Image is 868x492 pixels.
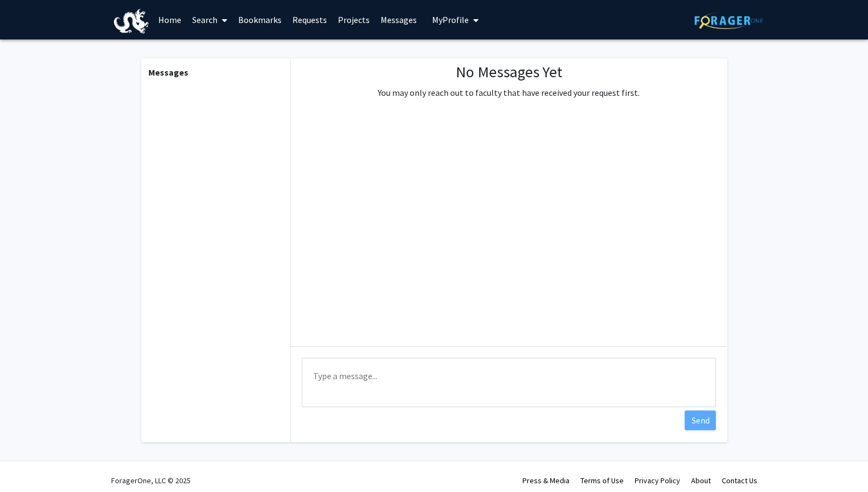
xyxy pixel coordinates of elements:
img: Drexel University Logo [114,9,149,33]
img: ForagerOne Logo [694,12,763,29]
a: Contact Us [722,476,757,485]
a: Home [153,1,187,39]
span: My Profile [432,14,469,25]
iframe: Chat [8,443,47,484]
h1: No Messages Yet [378,63,640,82]
a: Projects [332,1,375,39]
button: Send [685,410,716,430]
a: Messages [375,1,422,39]
textarea: Message [302,358,716,407]
a: Bookmarks [233,1,287,39]
b: Messages [148,67,188,78]
a: Privacy Policy [635,476,680,485]
p: You may only reach out to faculty that have received your request first. [378,86,640,99]
a: Search [187,1,233,39]
a: Press & Media [522,476,570,485]
a: Terms of Use [580,476,624,485]
a: About [691,476,711,485]
a: Requests [287,1,332,39]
